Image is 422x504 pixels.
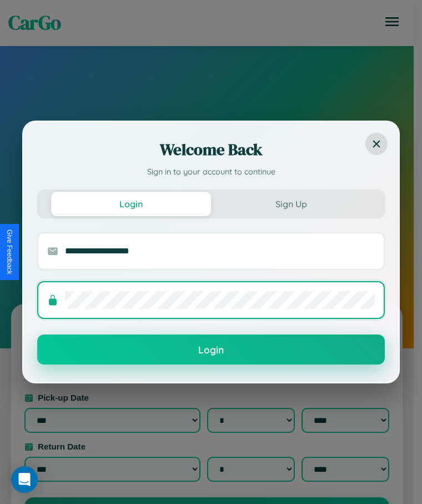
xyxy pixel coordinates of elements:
button: Sign Up [211,192,371,216]
div: Open Intercom Messenger [11,466,38,493]
button: Login [51,192,211,216]
div: Give Feedback [6,229,13,275]
button: Login [37,335,385,365]
h2: Welcome Back [37,138,385,161]
p: Sign in to your account to continue [37,166,385,178]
